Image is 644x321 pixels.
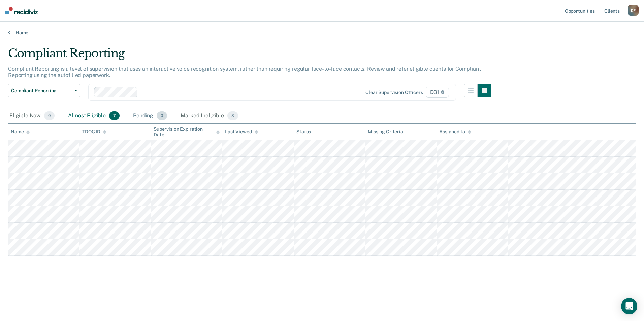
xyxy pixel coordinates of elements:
p: Compliant Reporting is a level of supervision that uses an interactive voice recognition system, ... [8,66,481,78]
div: D F [628,5,639,16]
span: D31 [426,87,449,98]
span: 7 [109,111,120,120]
div: Open Intercom Messenger [621,298,637,314]
div: Clear supervision officers [365,90,423,95]
div: Marked Ineligible3 [179,109,239,123]
div: Almost Eligible7 [67,109,121,123]
div: Missing Criteria [368,129,403,135]
div: Supervision Expiration Date [154,126,220,138]
div: Status [296,129,311,135]
a: Home [8,30,636,36]
div: Name [11,129,30,135]
div: Pending0 [132,109,168,123]
div: Eligible Now0 [8,109,56,123]
img: Recidiviz [5,7,38,14]
button: DF [628,5,639,16]
div: TDOC ID [82,129,106,135]
div: Last Viewed [225,129,258,135]
button: Compliant Reporting [8,84,80,97]
span: Compliant Reporting [11,88,72,94]
div: Assigned to [439,129,471,135]
div: Compliant Reporting [8,46,491,66]
span: 3 [227,111,238,120]
span: 0 [157,111,167,120]
span: 0 [44,111,55,120]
